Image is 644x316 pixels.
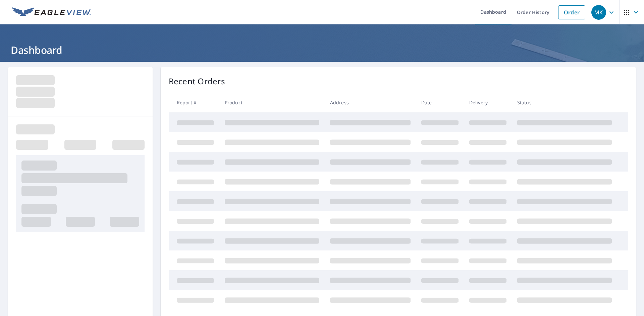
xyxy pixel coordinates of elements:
th: Address [325,93,416,112]
th: Product [219,93,325,112]
a: Order [558,5,585,19]
h1: Dashboard [8,43,636,57]
th: Date [416,93,464,112]
img: EV Logo [12,7,91,17]
th: Status [512,93,617,112]
th: Report # [169,93,219,112]
th: Delivery [464,93,512,112]
div: MK [591,5,606,20]
p: Recent Orders [169,75,225,87]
